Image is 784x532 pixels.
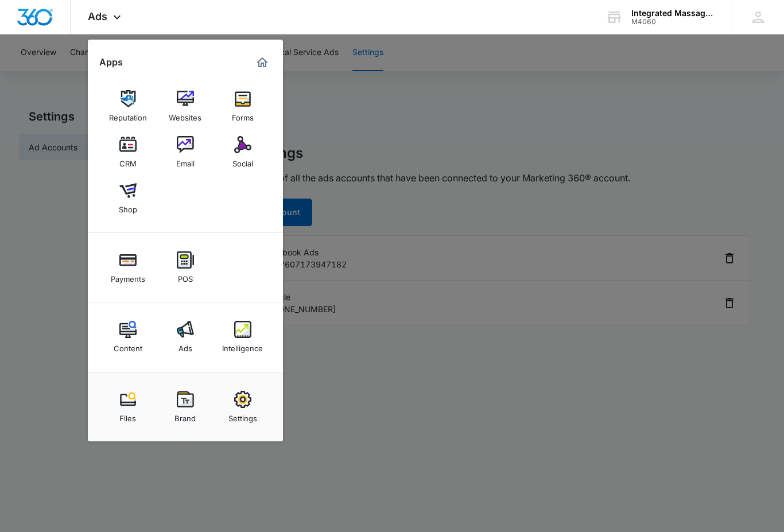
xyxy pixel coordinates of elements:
[109,107,147,122] div: Reputation
[119,153,137,168] div: CRM
[631,18,715,26] div: account id
[631,9,715,18] div: account name
[178,269,193,284] div: POS
[222,338,263,353] div: Intelligence
[228,408,257,423] div: Settings
[253,53,271,72] a: Marketing 360® Dashboard
[164,130,207,174] a: Email
[88,10,107,22] span: Ads
[106,385,150,429] a: Files
[119,199,137,214] div: Shop
[164,385,207,429] a: Brand
[106,246,150,289] a: Payments
[221,315,265,359] a: Intelligence
[221,84,265,128] a: Forms
[169,107,201,122] div: Websites
[164,315,207,359] a: Ads
[106,315,150,359] a: Content
[221,385,265,429] a: Settings
[164,246,207,289] a: POS
[232,107,254,122] div: Forms
[106,176,150,220] a: Shop
[164,84,207,128] a: Websites
[106,130,150,174] a: CRM
[176,153,195,168] div: Email
[221,130,265,174] a: Social
[119,408,136,423] div: Files
[111,269,145,284] div: Payments
[114,338,142,353] div: Content
[106,84,150,128] a: Reputation
[99,57,123,68] h2: Apps
[174,408,196,423] div: Brand
[232,153,253,168] div: Social
[178,338,192,353] div: Ads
